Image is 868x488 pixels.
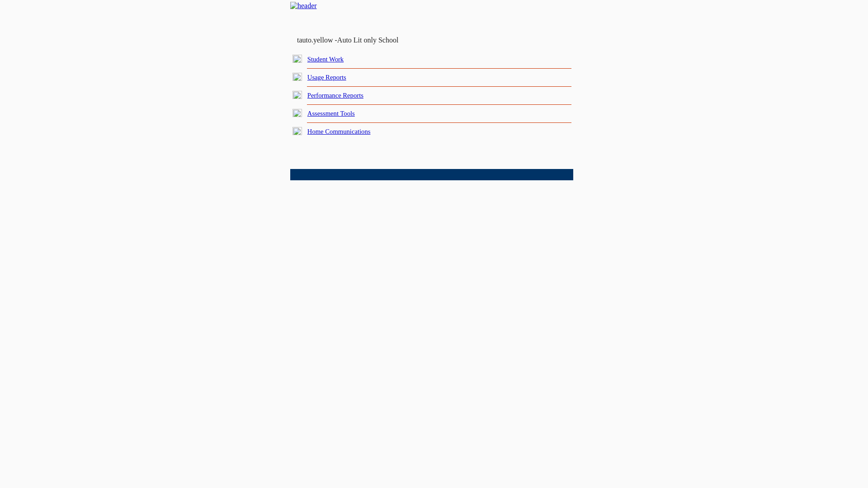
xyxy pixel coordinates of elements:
[292,127,302,135] img: plus.gif
[292,73,302,81] img: plus.gif
[297,36,463,44] td: tauto.yellow -
[292,109,302,117] img: plus.gif
[292,55,302,63] img: plus.gif
[307,128,371,135] a: Home Communications
[307,56,344,63] a: Student Work
[290,2,317,10] img: header
[292,91,302,99] img: plus.gif
[307,74,346,81] a: Usage Reports
[337,36,399,44] nobr: Auto Lit only School
[307,110,355,117] a: Assessment Tools
[307,92,363,99] a: Performance Reports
